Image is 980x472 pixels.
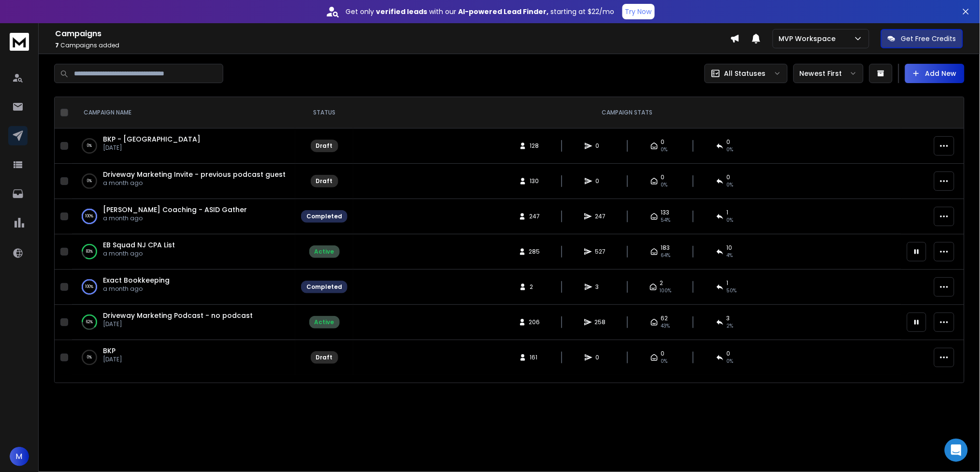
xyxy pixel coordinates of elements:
span: 0% [661,146,668,154]
a: Driveway Marketing Podcast - no podcast [103,311,253,320]
span: 0 [727,350,731,358]
span: 2 % [727,322,734,330]
span: 0 % [727,216,734,224]
p: 62 % [86,317,93,327]
span: 183 [661,244,670,252]
button: Try Now [622,4,655,19]
a: Exact Bookkeeping [103,275,170,285]
strong: AI-powered Lead Finder, [459,7,549,16]
p: All Statuses [724,69,766,78]
span: 161 [530,354,539,361]
span: 0 [661,173,665,181]
span: 62 [661,315,668,322]
span: 3 [727,315,730,322]
a: EB Squad NJ CPA List [103,240,175,250]
span: 10 [727,244,733,252]
span: 7 [55,41,59,49]
span: 133 [661,209,670,216]
span: 2 [660,279,663,287]
h1: Campaigns [55,28,730,40]
td: 100%Exact Bookkeepinga month ago [72,270,295,305]
div: Completed [306,213,342,220]
span: 130 [530,177,539,185]
span: 0 [661,350,665,358]
span: 258 [595,318,606,326]
td: 100%[PERSON_NAME] Coaching - ASID Gathera month ago [72,199,295,234]
span: 0 [661,138,665,146]
span: 0% [727,146,734,154]
td: 62%Driveway Marketing Podcast - no podcast[DATE] [72,305,295,340]
span: 100 % [660,287,672,295]
span: 54 % [661,216,671,224]
p: 100 % [86,212,94,221]
span: 1 [727,209,729,216]
div: Completed [306,283,342,291]
div: Open Intercom Messenger [945,439,968,462]
td: 0%BKP[DATE] [72,340,295,375]
span: 64 % [661,252,671,259]
strong: verified leads [376,7,428,16]
p: a month ago [103,215,247,222]
button: Newest First [793,64,864,83]
th: CAMPAIGN STATS [353,97,901,129]
p: 100 % [86,282,94,292]
a: BKP - [GEOGRAPHIC_DATA] [103,134,201,144]
span: 0% [727,181,734,189]
p: [DATE] [103,320,253,328]
span: 0% [661,358,668,365]
p: Get only with our starting at $22/mo [346,7,615,16]
span: 0 [727,138,731,146]
span: 285 [529,248,540,256]
span: 0% [727,358,734,365]
span: 247 [595,213,605,220]
div: Draft [316,354,333,361]
span: 0 [727,173,731,181]
p: Campaigns added [55,42,730,49]
button: Add New [905,64,965,83]
td: 0%Driveway Marketing Invite - previous podcast guesta month ago [72,164,295,199]
div: Draft [316,142,333,150]
span: 0 [595,142,605,150]
img: logo [10,33,29,51]
span: 247 [529,213,540,220]
p: MVP Workspace [779,34,840,43]
span: 3 [595,283,605,291]
p: [DATE] [103,144,201,152]
span: 43 % [661,322,670,330]
button: M [10,447,29,466]
span: 0% [661,181,668,189]
th: CAMPAIGN NAME [72,97,295,129]
p: 83 % [86,247,93,257]
a: BKP [103,346,115,356]
p: a month ago [103,285,170,293]
div: Active [315,318,334,326]
span: 2 [530,283,539,291]
div: Active [315,248,334,256]
span: 0 [595,354,605,361]
p: 0 % [87,176,92,186]
a: [PERSON_NAME] Coaching - ASID Gather [103,205,247,215]
p: Get Free Credits [901,34,956,43]
p: a month ago [103,250,175,257]
p: 0 % [87,353,92,362]
th: STATUS [295,97,353,129]
td: 0%BKP - [GEOGRAPHIC_DATA][DATE] [72,129,295,164]
p: [DATE] [103,356,122,363]
div: Draft [316,177,333,185]
span: 206 [529,318,540,326]
a: Driveway Marketing Invite - previous podcast guest [103,170,286,179]
span: 4 % [727,252,733,259]
p: a month ago [103,179,286,187]
span: 527 [595,248,605,256]
p: 0 % [87,141,92,151]
span: 128 [530,142,539,150]
span: 50 % [727,287,737,295]
button: Get Free Credits [881,29,963,48]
